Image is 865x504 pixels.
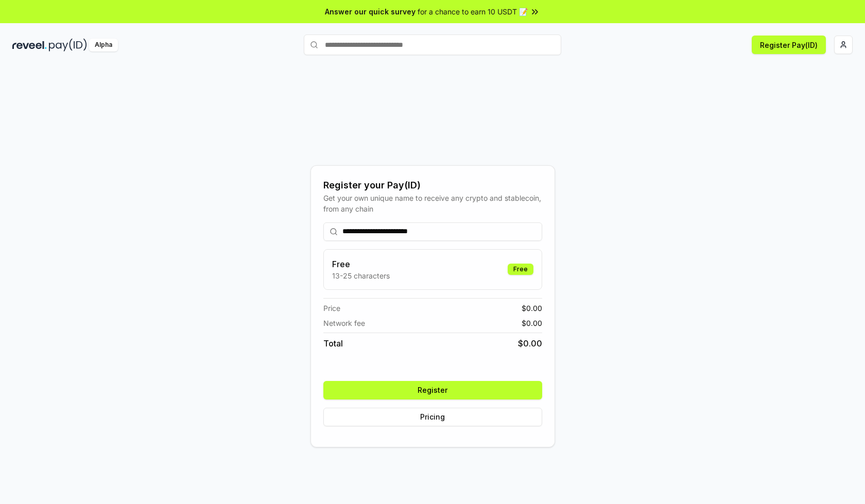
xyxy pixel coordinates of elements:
span: $ 0.00 [518,337,542,350]
img: reveel_dark [12,39,47,51]
span: $ 0.00 [522,303,542,314]
img: pay_id [49,39,87,51]
div: Alpha [89,39,118,51]
button: Pricing [323,408,542,426]
p: 13-25 characters [332,270,390,281]
span: Answer our quick survey [325,6,416,17]
span: Network fee [323,318,365,328]
span: $ 0.00 [522,318,542,328]
span: Total [323,337,343,350]
button: Register [323,381,542,399]
div: Free [508,264,533,275]
span: Price [323,303,340,314]
button: Register Pay(ID) [752,36,826,54]
span: for a chance to earn 10 USDT 📝 [418,6,528,17]
h3: Free [332,258,390,270]
div: Register your Pay(ID) [323,178,542,193]
div: Get your own unique name to receive any crypto and stablecoin, from any chain [323,193,542,214]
